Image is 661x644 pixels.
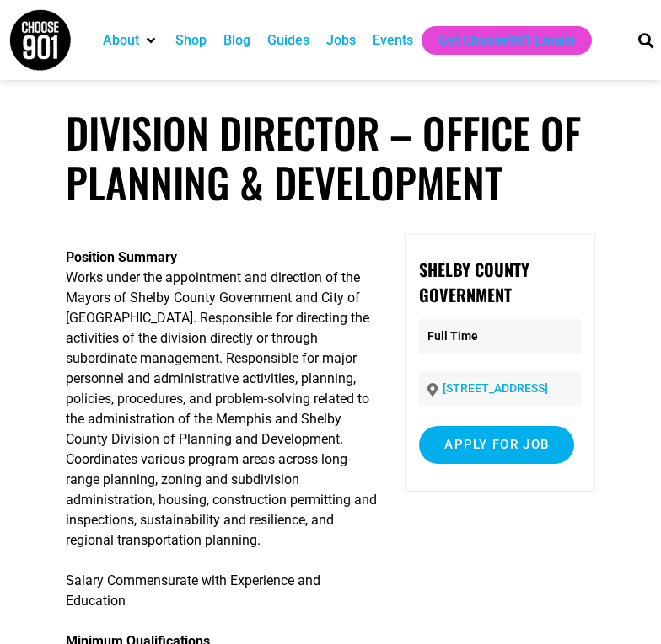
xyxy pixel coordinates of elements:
p: Salary Commensurate with Experience and Education [66,571,378,611]
a: Events [373,30,413,51]
p: Works under the appointment and direction of the Mayors of Shelby County Government and City of [... [66,247,378,551]
div: Search [632,26,660,54]
strong: Position Summary [66,249,177,265]
h1: Division Director – Office of Planning & Development [66,108,594,207]
a: Blog [223,30,250,51]
a: Jobs [326,30,356,51]
a: Shop [175,30,207,51]
div: About [94,26,167,55]
nav: Main nav [94,26,615,55]
p: Full Time [419,319,580,354]
a: About [103,30,139,51]
a: Get Choose901 Emails [438,30,575,51]
a: Guides [267,30,309,51]
strong: Shelby County Government [419,257,529,307]
input: Apply for job [419,426,574,464]
a: [STREET_ADDRESS] [443,381,548,395]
